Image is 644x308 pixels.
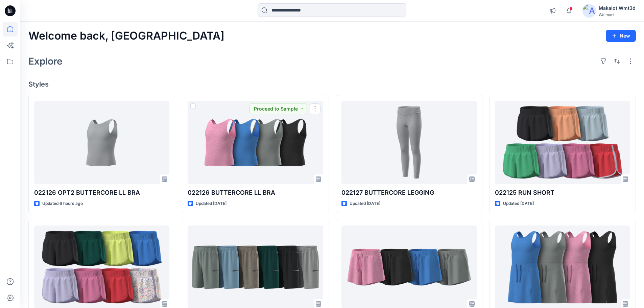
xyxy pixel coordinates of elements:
p: 022125 RUN SHORT [495,188,630,197]
div: Walmart [599,12,636,17]
h2: Welcome back, [GEOGRAPHIC_DATA] [28,30,224,42]
p: 022127 BUTTERCORE LEGGING [341,188,477,197]
a: 022127 BUTTERCORE LEGGING [341,101,477,184]
p: Updated [DATE] [503,200,534,207]
h4: Styles [28,80,636,88]
p: Updated [DATE] [350,200,380,207]
p: 022126 OPT2 BUTTERCORE LL BRA [34,188,169,197]
a: 022126 BUTTERCORE LL BRA [188,101,323,184]
h2: Explore [28,56,63,67]
p: Updated 6 hours ago [42,200,83,207]
button: New [606,30,636,42]
p: Updated [DATE] [196,200,226,207]
div: Makalot Wmt3d [599,4,636,12]
img: avatar [582,4,596,18]
p: 022126 BUTTERCORE LL BRA [188,188,323,197]
a: 022125 RUN SHORT [495,101,630,184]
a: 022126 OPT2 BUTTERCORE LL BRA [34,101,169,184]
